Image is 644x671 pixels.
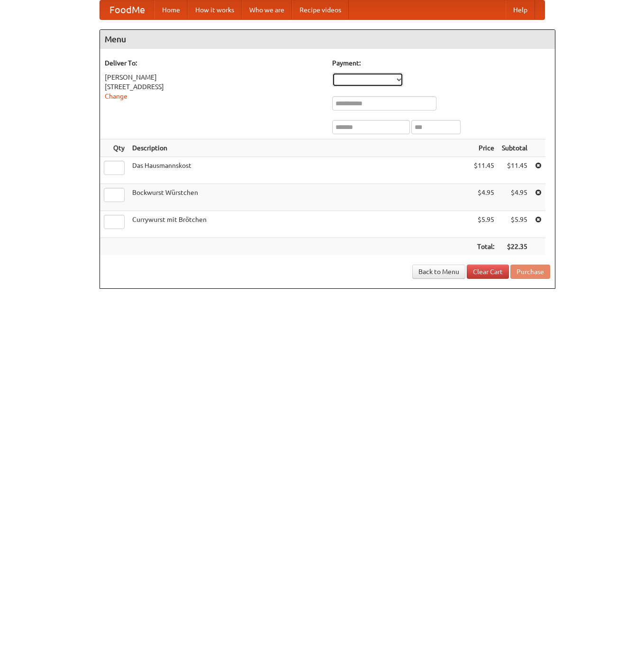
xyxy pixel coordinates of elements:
[188,0,242,19] a: How it works
[292,0,349,19] a: Recipe videos
[498,211,531,238] td: $5.95
[105,58,323,68] h5: Deliver To:
[498,157,531,184] td: $11.45
[100,0,154,19] a: FoodMe
[470,238,498,256] th: Total:
[242,0,292,19] a: Who we are
[128,157,470,184] td: Das Hausmannskost
[128,211,470,238] td: Currywurst mit Brötchen
[470,211,498,238] td: $5.95
[467,265,509,279] a: Clear Cart
[506,0,535,19] a: Help
[332,58,550,68] h5: Payment:
[128,184,470,211] td: Bockwurst Würstchen
[105,82,323,92] div: [STREET_ADDRESS]
[498,139,531,157] th: Subtotal
[470,157,498,184] td: $11.45
[105,73,323,82] div: [PERSON_NAME]
[498,238,531,256] th: $22.35
[498,184,531,211] td: $4.95
[470,184,498,211] td: $4.95
[470,139,498,157] th: Price
[105,92,127,100] a: Change
[412,265,465,279] a: Back to Menu
[154,0,188,19] a: Home
[100,139,128,157] th: Qty
[100,30,555,49] h4: Menu
[128,139,470,157] th: Description
[510,265,550,279] button: Purchase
